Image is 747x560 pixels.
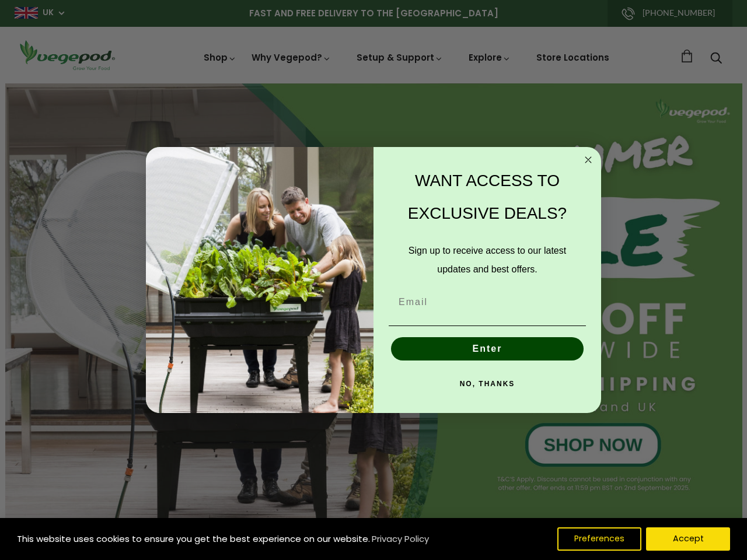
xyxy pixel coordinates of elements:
img: e9d03583-1bb1-490f-ad29-36751b3212ff.jpeg [146,147,373,414]
button: Preferences [557,527,641,551]
input: Email [389,290,586,314]
button: Accept [646,527,730,551]
span: WANT ACCESS TO EXCLUSIVE DEALS? [408,171,567,222]
a: Privacy Policy (opens in a new tab) [370,528,431,549]
span: Sign up to receive access to our latest updates and best offers. [409,246,566,274]
button: Close dialog [581,153,595,167]
button: NO, THANKS [389,372,586,395]
button: Enter [391,337,584,360]
span: This website uses cookies to ensure you get the best experience on our website. [17,533,370,545]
